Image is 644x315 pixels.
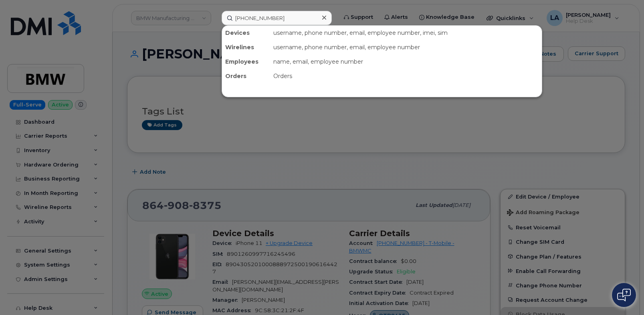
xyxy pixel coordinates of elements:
[222,69,270,83] div: Orders
[222,40,270,54] div: Wirelines
[270,40,542,54] div: username, phone number, email, employee number
[222,26,270,40] div: Devices
[222,54,270,69] div: Employees
[617,289,631,301] img: Open chat
[270,54,542,69] div: name, email, employee number
[270,69,542,83] div: Orders
[270,26,542,40] div: username, phone number, email, employee number, imei, sim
